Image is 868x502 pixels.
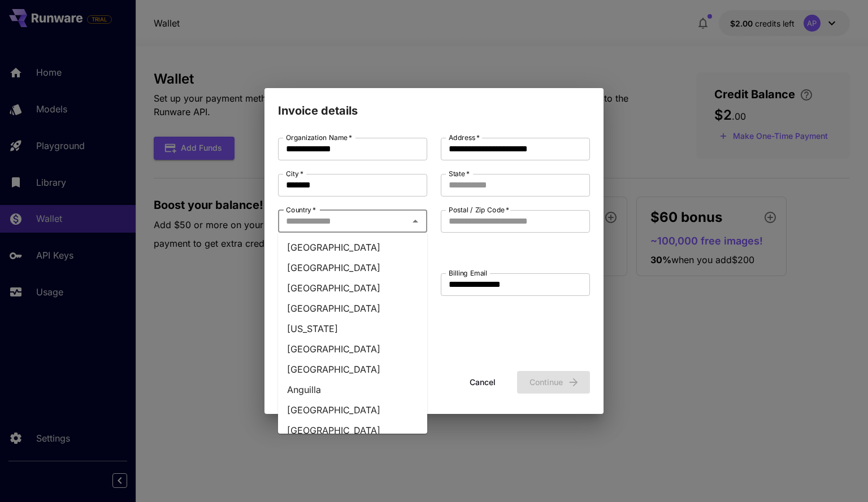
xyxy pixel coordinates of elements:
h2: Invoice details [264,88,604,120]
li: Anguilla [278,379,427,400]
label: City [286,169,303,178]
li: [GEOGRAPHIC_DATA] [278,339,427,359]
label: Address [449,133,480,142]
li: [GEOGRAPHIC_DATA] [278,400,427,420]
label: Billing Email [449,268,487,278]
label: Postal / Zip Code [449,205,509,215]
li: [GEOGRAPHIC_DATA] [278,257,427,278]
li: [GEOGRAPHIC_DATA] [278,298,427,318]
label: Organization Name [286,133,352,142]
li: [GEOGRAPHIC_DATA] [278,420,427,440]
li: [US_STATE] [278,318,427,339]
label: State [449,169,470,178]
label: Country [286,205,316,215]
li: [GEOGRAPHIC_DATA] [278,237,427,257]
li: [GEOGRAPHIC_DATA] [278,359,427,379]
button: Cancel [457,371,508,394]
li: [GEOGRAPHIC_DATA] [278,278,427,298]
button: Close [407,213,423,229]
